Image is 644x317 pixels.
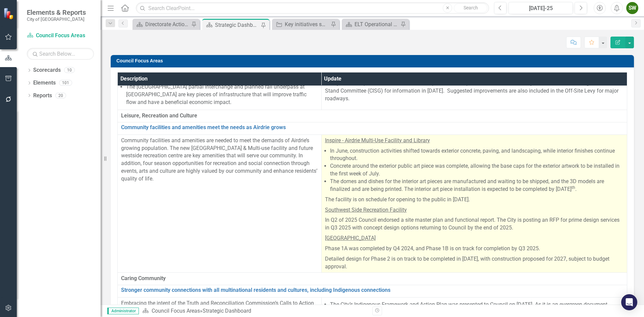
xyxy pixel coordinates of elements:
li: The domes and dishes for the interior art pieces are manufactured and waiting to be shipped, and ... [330,178,624,193]
p: Community facilities and amenities are needed to meet the demands of Airdrie’s growing population... [121,137,318,183]
div: 20 [55,93,66,98]
a: Reports [33,92,52,100]
span: Elements & Reports [27,8,86,16]
a: Key initiatives supporting Council's focus areas [274,20,329,29]
div: Strategic Dashboard [203,308,251,314]
span: Administrator [107,308,139,314]
span: [GEOGRAPHIC_DATA] [325,235,376,241]
a: Directorate Action Plan [134,20,190,29]
a: Scorecards [33,66,61,74]
span: Caring Community [121,275,624,282]
sup: th [572,185,575,190]
p: Detailed design for Phase 2 is on track to be completed in [DATE], with construction proposed for... [325,254,624,271]
img: ClearPoint Strategy [3,7,15,19]
div: 10 [64,67,75,73]
span: Inspire - Airdrie Multi-Use Facility and Library [325,137,430,144]
div: » [142,307,367,315]
input: Search Below... [27,48,94,60]
a: ELT Operational Plan [343,20,399,29]
li: The [GEOGRAPHIC_DATA] partial interchange and planned rail underpass at [GEOGRAPHIC_DATA] are key... [126,83,318,106]
small: City of [GEOGRAPHIC_DATA] [27,16,86,22]
div: ELT Operational Plan [355,20,399,29]
button: SW [626,2,638,14]
a: Council Focus Areas [27,32,94,40]
a: Stronger community connections with all multinational residents and cultures, including Indigenou... [121,287,624,293]
span: Search [464,5,478,10]
li: Concrete around the exterior public art piece was complete, allowing the base caps for the exteri... [330,162,624,178]
span: Leisure, Recreation and Culture [121,112,624,120]
a: Elements [33,79,56,87]
a: Community facilities and amenities meet the needs as Airdrie grows [121,124,624,130]
p: Phase 1A was completed by Q4 2024, and Phase 1B is on track for completion by Q3 2025. [325,244,624,254]
a: Council Focus Areas [152,308,200,314]
div: Open Intercom Messenger [621,294,637,310]
li: In June, construction activities shifted towards exterior concrete, paving, and landscaping, whil... [330,147,624,163]
button: Search [454,3,487,13]
span: Southwest Side Recreation Facility [325,207,407,213]
div: Strategic Dashboard [215,21,259,29]
p: In Q2 of 2025 Council endorsed a site master plan and functional report. The City is posting an R... [325,215,624,233]
input: Search ClearPoint... [136,2,489,14]
p: The facility is on schedule for opening to the public in [DATE]. [325,195,624,205]
div: [DATE]-25 [511,4,571,12]
button: [DATE]-25 [508,2,573,14]
div: Key initiatives supporting Council's focus areas [285,20,329,29]
p: Lastly, the Transportation Master Plan is complete and was presented to the Community Infrastruct... [325,78,624,103]
div: Directorate Action Plan [145,20,190,29]
div: 101 [59,80,72,86]
h3: Council Focus Areas [116,58,631,63]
